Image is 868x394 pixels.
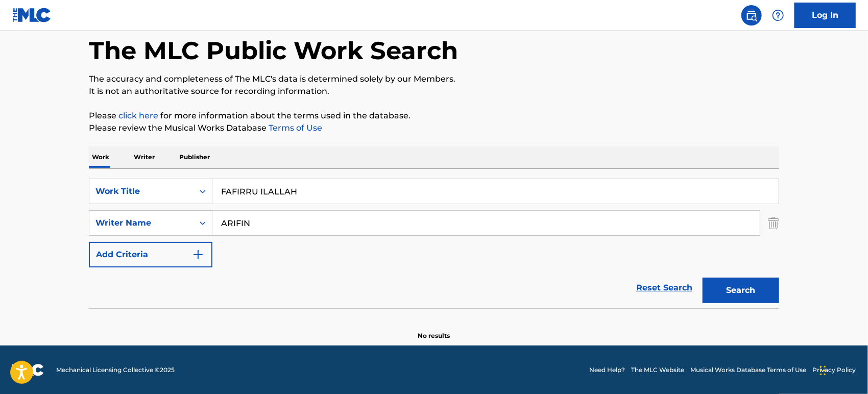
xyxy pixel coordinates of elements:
[12,364,44,376] img: logo
[131,146,158,168] p: Writer
[418,319,450,340] p: No results
[89,85,779,97] p: It is not an authoritative source for recording information.
[745,9,758,21] img: search
[772,9,784,21] img: help
[95,185,187,198] div: Work Title
[192,249,204,261] img: 9d2ae6d4665cec9f34b9.svg
[690,365,806,375] a: Musical Works Database Terms of Use
[817,345,868,394] iframe: Chat Widget
[118,111,158,120] a: click here
[89,73,779,85] p: The accuracy and completeness of The MLC's data is determined solely by our Members.
[267,123,322,133] a: Terms of Use
[176,146,213,168] p: Publisher
[768,210,779,236] img: Delete Criterion
[89,35,458,66] h1: The MLC Public Work Search
[95,217,187,229] div: Writer Name
[89,146,112,168] p: Work
[741,5,762,26] a: Public Search
[703,278,779,303] button: Search
[589,365,625,375] a: Need Help?
[820,355,826,386] div: Drag
[89,122,779,134] p: Please review the Musical Works Database
[631,365,684,375] a: The MLC Website
[794,3,856,28] a: Log In
[12,8,52,22] img: MLC Logo
[56,365,175,375] span: Mechanical Licensing Collective © 2025
[812,365,856,375] a: Privacy Policy
[89,242,212,267] button: Add Criteria
[768,5,788,26] div: Help
[631,277,697,299] a: Reset Search
[89,179,779,308] form: Search Form
[89,110,779,122] p: Please for more information about the terms used in the database.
